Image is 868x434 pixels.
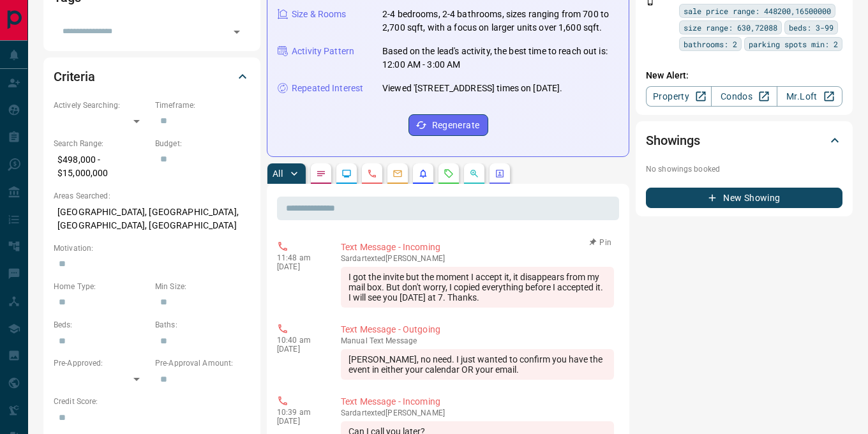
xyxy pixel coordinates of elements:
[341,168,352,179] svg: Lead Browsing Activity
[273,169,283,178] p: All
[393,168,403,179] svg: Emails
[382,8,618,34] p: 2-4 bedrooms, 2-4 bathrooms, sizes ranging from 700 to 2,700 sqft, with a focus on larger units o...
[341,395,614,408] p: Text Message - Incoming
[54,61,250,92] div: Criteria
[277,253,322,262] p: 11:48 am
[341,241,614,254] p: Text Message - Incoming
[54,100,149,111] p: Actively Searching:
[316,168,326,179] svg: Notes
[277,262,322,271] p: [DATE]
[749,38,838,50] span: parking spots min: 2
[646,163,842,175] p: No showings booked
[684,21,777,34] span: size range: 630,72088
[646,125,842,156] div: Showings
[292,82,363,95] p: Repeated Interest
[789,21,834,34] span: beds: 3-99
[54,202,250,236] p: [GEOGRAPHIC_DATA], [GEOGRAPHIC_DATA], [GEOGRAPHIC_DATA], [GEOGRAPHIC_DATA]
[54,190,250,202] p: Areas Searched:
[444,168,454,179] svg: Requests
[341,408,614,417] p: Sardar texted [PERSON_NAME]
[367,168,377,179] svg: Calls
[228,23,246,41] button: Open
[418,168,428,179] svg: Listing Alerts
[54,281,149,292] p: Home Type:
[277,408,322,417] p: 10:39 am
[54,243,250,254] p: Motivation:
[277,336,322,345] p: 10:40 am
[646,188,842,208] button: New Showing
[341,254,614,263] p: Sardar texted [PERSON_NAME]
[711,86,777,107] a: Condos
[777,86,842,107] a: Mr.Loft
[646,69,842,82] p: New Alert:
[155,281,250,292] p: Min Size:
[341,267,614,308] div: I got the invite but the moment I accept it, it disappears from my mail box. But don't worry, I c...
[277,345,322,354] p: [DATE]
[382,82,562,95] p: Viewed '[STREET_ADDRESS] times on [DATE].
[341,336,614,345] p: Text Message
[54,138,149,149] p: Search Range:
[155,100,250,111] p: Timeframe:
[341,323,614,336] p: Text Message - Outgoing
[155,138,250,149] p: Budget:
[155,357,250,369] p: Pre-Approval Amount:
[495,168,505,179] svg: Agent Actions
[54,396,250,407] p: Credit Score:
[684,38,737,50] span: bathrooms: 2
[646,130,700,151] h2: Showings
[582,237,619,248] button: Pin
[646,86,712,107] a: Property
[54,149,149,184] p: $498,000 - $15,000,000
[54,357,149,369] p: Pre-Approved:
[408,114,488,136] button: Regenerate
[469,168,479,179] svg: Opportunities
[382,45,618,71] p: Based on the lead's activity, the best time to reach out is: 12:00 AM - 3:00 AM
[277,417,322,426] p: [DATE]
[292,8,347,21] p: Size & Rooms
[155,319,250,331] p: Baths:
[54,319,149,331] p: Beds:
[684,4,831,17] span: sale price range: 448200,16500000
[54,66,95,87] h2: Criteria
[341,349,614,380] div: [PERSON_NAME], no need. I just wanted to confirm you have the event in either your calendar OR yo...
[292,45,354,58] p: Activity Pattern
[341,336,368,345] span: manual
